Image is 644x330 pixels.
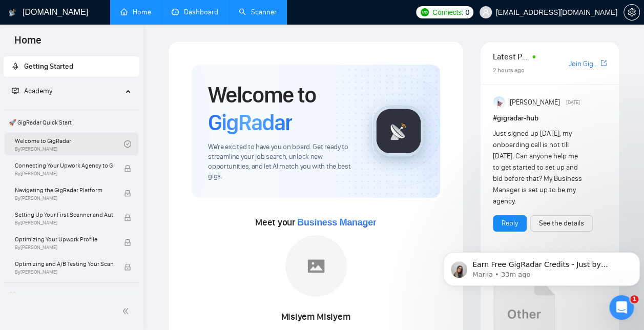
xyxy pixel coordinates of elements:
span: Optimizing and A/B Testing Your Scanner for Better Results [15,259,113,269]
span: [PERSON_NAME] [509,97,559,108]
img: Anisuzzaman Khan [493,96,506,109]
span: Business Manager [297,217,376,228]
span: fund-projection-screen [12,87,19,94]
span: [DATE] [566,98,580,107]
span: Academy [12,87,52,95]
span: Academy [24,87,52,95]
button: See the details [530,215,593,232]
span: Optimizing Your Upwork Profile [15,234,113,244]
span: lock [124,263,131,271]
span: export [600,59,607,67]
span: check-circle [124,140,131,148]
div: Misiyem Misiyem [259,308,372,326]
img: placeholder.png [285,235,347,297]
span: double-left [122,306,132,316]
span: By [PERSON_NAME] [15,269,113,275]
button: Reply [493,215,527,232]
div: Just signed up [DATE], my onboarding call is not till [DATE]. Can anyone help me to get started t... [493,128,584,207]
span: 🚀 GigRadar Quick Start [5,112,138,133]
span: By [PERSON_NAME] [15,171,113,177]
h1: Welcome to [208,81,356,136]
a: See the details [539,218,584,229]
span: By [PERSON_NAME] [15,244,113,251]
span: 1 [630,295,638,303]
button: setting [624,4,640,20]
img: upwork-logo.png [421,8,429,16]
span: By [PERSON_NAME] [15,220,113,226]
a: dashboardDashboard [172,8,218,16]
span: lock [124,239,131,246]
span: Navigating the GigRadar Platform [15,185,113,195]
span: rocket [12,63,19,70]
a: searchScanner [239,8,277,16]
span: 2 hours ago [493,67,525,74]
span: user [482,9,489,16]
a: setting [624,8,640,16]
span: Connecting Your Upwork Agency to GigRadar [15,160,113,171]
li: Getting Started [4,56,139,77]
a: Join GigRadar Slack Community [569,58,598,70]
span: lock [124,190,131,197]
img: logo [9,5,16,21]
span: Connects: [432,7,463,18]
a: export [600,58,607,68]
span: Home [6,33,50,54]
span: lock [124,214,131,221]
span: Latest Posts from the GigRadar Community [493,50,529,63]
iframe: Intercom notifications message [439,231,644,302]
a: Welcome to GigRadarBy[PERSON_NAME] [15,133,124,155]
span: 👑 Agency Success with GigRadar [5,285,138,305]
a: Reply [502,218,518,229]
span: lock [124,165,131,172]
span: Meet your [255,217,376,228]
span: 0 [465,7,469,18]
span: setting [624,8,639,16]
span: Setting Up Your First Scanner and Auto-Bidder [15,210,113,220]
img: gigradar-logo.png [373,106,424,157]
span: By [PERSON_NAME] [15,195,113,201]
span: We're excited to have you on board. Get ready to streamline your job search, unlock new opportuni... [208,142,356,181]
h1: # gigradar-hub [493,113,607,124]
a: homeHome [120,8,151,16]
span: Getting Started [24,62,73,71]
iframe: Intercom live chat [609,295,634,320]
span: GigRadar [208,109,292,136]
